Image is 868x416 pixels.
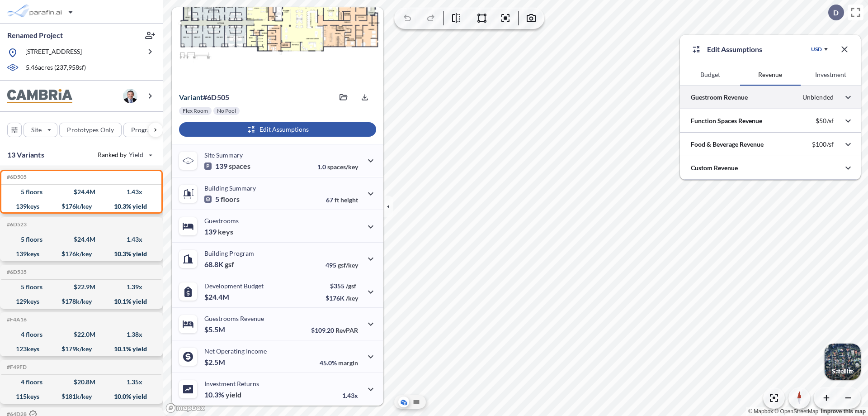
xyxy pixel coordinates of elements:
img: user logo [123,89,137,103]
p: $2.5M [204,358,226,367]
span: keys [218,227,233,236]
span: margin [338,359,358,367]
p: 5 [204,195,240,204]
p: $355 [325,282,358,290]
p: Guestrooms [204,217,239,225]
button: Switcher ImageSatellite [825,344,861,380]
a: Mapbox homepage [165,403,205,413]
p: Guestrooms Revenue [204,315,264,322]
p: $176K [325,294,358,302]
span: gsf [225,260,234,269]
p: 1.43x [342,392,358,399]
a: Improve this map [821,408,866,415]
button: Prototypes Only [59,123,122,137]
p: 67 [326,196,358,204]
p: $5.5M [204,325,226,334]
a: OpenStreetMap [774,408,818,415]
p: $100/sf [812,140,834,148]
p: Building Summary [204,184,256,192]
h5: Click to copy the code [5,221,27,228]
span: /gsf [346,282,356,290]
p: Prototypes Only [67,125,114,134]
span: floors [221,195,240,204]
p: Building Program [204,249,254,257]
span: Variant [179,93,203,101]
p: Food & Beverage Revenue [691,140,764,149]
p: $109.20 [311,326,358,334]
p: $24.4M [204,292,231,301]
p: Program [131,125,156,134]
span: RevPAR [335,326,358,334]
button: Aerial View [398,397,409,407]
button: Budget [680,64,740,86]
p: Site Summary [204,151,243,159]
p: Renamed Project [7,30,63,40]
p: 495 [325,261,358,269]
p: $50/sf [816,117,834,125]
p: Site [31,125,42,134]
h5: Click to copy the code [5,269,27,275]
a: Mapbox [748,408,773,415]
span: ft [335,196,339,204]
p: Satellite [832,368,854,375]
p: 13 Variants [7,149,44,160]
p: Investment Returns [204,380,259,387]
p: Flex Room [183,107,208,115]
button: Edit Assumptions [179,122,376,137]
h5: Click to copy the code [5,316,27,323]
p: No Pool [217,107,236,115]
button: Investment [801,64,861,86]
span: spaces [229,162,250,171]
img: Switcher Image [825,344,861,380]
p: 139 [204,227,233,236]
p: D [833,9,839,17]
button: Ranked by Yield [90,148,158,162]
p: 45.0% [320,359,358,367]
p: 68.8K [204,260,234,269]
span: /key [346,294,358,302]
p: # 6d505 [179,93,229,102]
p: 139 [204,162,250,171]
p: Net Operating Income [204,347,267,355]
p: Edit Assumptions [707,44,762,55]
p: Development Budget [204,282,264,290]
button: Revenue [740,64,800,86]
span: height [340,196,358,204]
span: Yield [129,150,144,159]
p: [STREET_ADDRESS] [25,47,82,58]
span: spaces/key [327,163,358,171]
span: yield [226,390,241,399]
p: Function Spaces Revenue [691,116,762,125]
p: Custom Revenue [691,163,738,172]
p: 1.0 [317,163,358,171]
p: 5.46 acres ( 237,958 sf) [26,63,86,73]
button: Site Plan [411,397,422,407]
button: Program [123,123,172,137]
img: BrandImage [7,89,72,103]
h5: Click to copy the code [5,174,27,180]
h5: Click to copy the code [5,364,27,370]
span: gsf/key [338,261,358,269]
button: Site [24,123,57,137]
p: 10.3% [204,390,241,399]
div: USD [811,46,822,53]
